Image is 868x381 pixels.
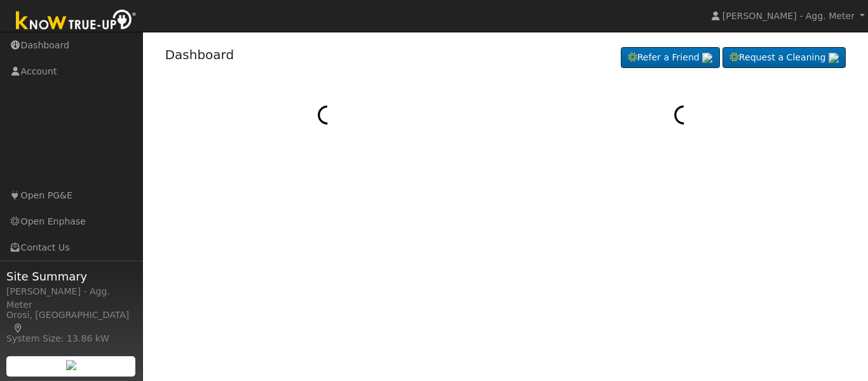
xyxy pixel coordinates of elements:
[702,53,712,63] img: retrieve
[13,323,24,333] a: Map
[722,11,855,21] span: [PERSON_NAME] - Agg. Meter
[6,332,136,345] div: System Size: 13.86 kW
[10,7,143,36] img: Know True-Up
[621,47,720,69] a: Refer a Friend
[66,360,76,370] img: retrieve
[722,47,846,69] a: Request a Cleaning
[6,285,136,312] div: [PERSON_NAME] - Agg. Meter
[6,308,136,335] div: Orosi, [GEOGRAPHIC_DATA]
[165,47,234,62] a: Dashboard
[829,53,839,63] img: retrieve
[6,268,136,285] span: Site Summary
